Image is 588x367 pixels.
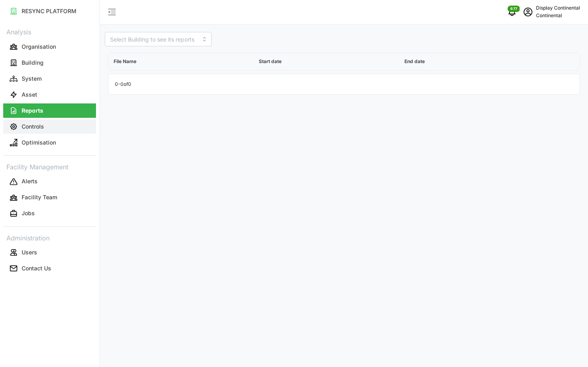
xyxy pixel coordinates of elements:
p: Display Continental [536,4,580,12]
p: File Name [109,54,253,70]
p: Contact Us [22,264,51,272]
a: Users [3,244,96,260]
button: Asset [3,87,96,102]
a: Alerts [3,174,96,190]
button: Facility Team [3,190,96,205]
button: notifications [504,4,520,20]
p: Jobs [22,209,35,217]
p: RESYNC PLATFORM [22,7,76,15]
p: System [22,75,42,83]
button: System [3,71,96,86]
p: 0 - 0 of 0 [115,81,131,88]
a: Controls [3,119,96,135]
p: Controls [22,123,44,131]
p: Building [22,59,44,67]
a: System [3,71,96,87]
a: Contact Us [3,260,96,276]
button: Jobs [3,206,96,221]
p: Optimisation [22,139,56,147]
button: Building [3,56,96,70]
p: Alerts [22,177,38,185]
p: End date [400,54,534,70]
a: Building [3,55,96,71]
a: RESYNC PLATFORM [3,3,96,19]
button: Users [3,245,96,260]
p: Facility Management [3,161,96,172]
button: Reports [3,103,96,118]
p: Users [22,248,37,256]
p: Continental [536,12,580,20]
p: Administration [3,232,96,243]
p: Start date [254,54,398,70]
span: 677 [510,6,517,12]
p: Asset [22,91,37,99]
a: Organisation [3,39,96,55]
a: Jobs [3,206,96,222]
button: Optimisation [3,135,96,150]
p: Reports [22,107,43,115]
button: Contact Us [3,261,96,276]
p: Facility Team [22,193,57,201]
button: Alerts [3,175,96,189]
input: Select Building to see its reports [105,32,212,46]
button: schedule [520,4,536,20]
button: Controls [3,119,96,134]
a: Optimisation [3,135,96,151]
button: Organisation [3,40,96,54]
a: Reports [3,103,96,119]
p: Organisation [22,43,56,51]
p: Analysis [3,26,96,37]
a: Asset [3,87,96,103]
a: Facility Team [3,190,96,206]
button: RESYNC PLATFORM [3,4,96,18]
